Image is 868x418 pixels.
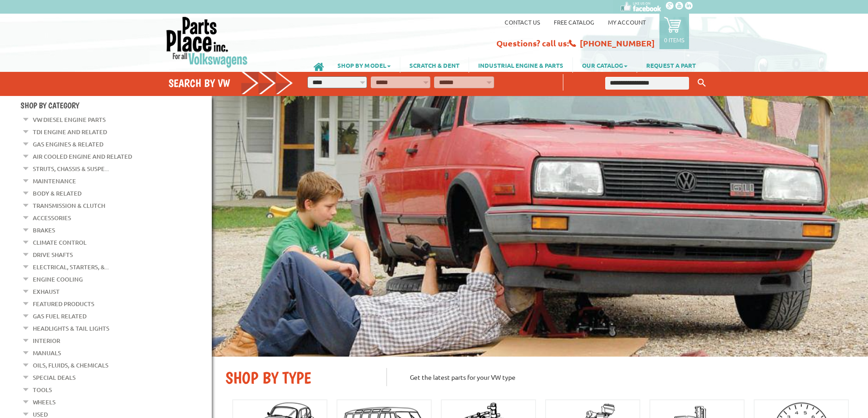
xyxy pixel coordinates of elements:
[165,16,249,68] img: Parts Place Inc!
[33,372,76,383] a: Special Deals
[505,18,540,26] a: Contact us
[33,359,108,371] a: Oils, Fluids, & Chemicals
[608,18,646,26] a: My Account
[33,249,73,261] a: Drive Shafts
[33,298,94,310] a: Featured Products
[33,335,60,347] a: Interior
[659,14,689,49] a: 0 items
[225,368,373,388] h2: SHOP BY TYPE
[33,396,56,408] a: Wheels
[695,76,709,91] button: Keyword Search
[33,138,103,150] a: Gas Engines & Related
[33,310,87,322] a: Gas Fuel Related
[33,273,83,285] a: Engine Cooling
[33,212,71,224] a: Accessories
[33,200,105,212] a: Transmission & Clutch
[469,57,572,73] a: INDUSTRIAL ENGINE & PARTS
[554,18,594,26] a: Free Catalog
[386,368,854,386] p: Get the latest parts for your VW type
[33,261,109,273] a: Electrical, Starters, &...
[212,96,868,357] img: First slide [900x500]
[33,286,60,297] a: Exhaust
[400,57,469,73] a: SCRATCH & DENT
[168,76,293,90] h4: Search by VW
[33,237,87,248] a: Climate Control
[33,114,106,126] a: VW Diesel Engine Parts
[33,384,52,396] a: Tools
[573,57,637,73] a: OUR CATALOG
[33,322,109,334] a: Headlights & Tail Lights
[33,163,109,175] a: Struts, Chassis & Suspe...
[328,57,400,73] a: SHOP BY MODEL
[33,224,55,236] a: Brakes
[33,126,107,138] a: TDI Engine and Related
[33,175,76,187] a: Maintenance
[33,347,61,359] a: Manuals
[20,101,212,110] h4: Shop By Category
[33,151,132,162] a: Air Cooled Engine and Related
[664,36,684,44] p: 0 items
[33,187,82,199] a: Body & Related
[637,57,705,73] a: REQUEST A PART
